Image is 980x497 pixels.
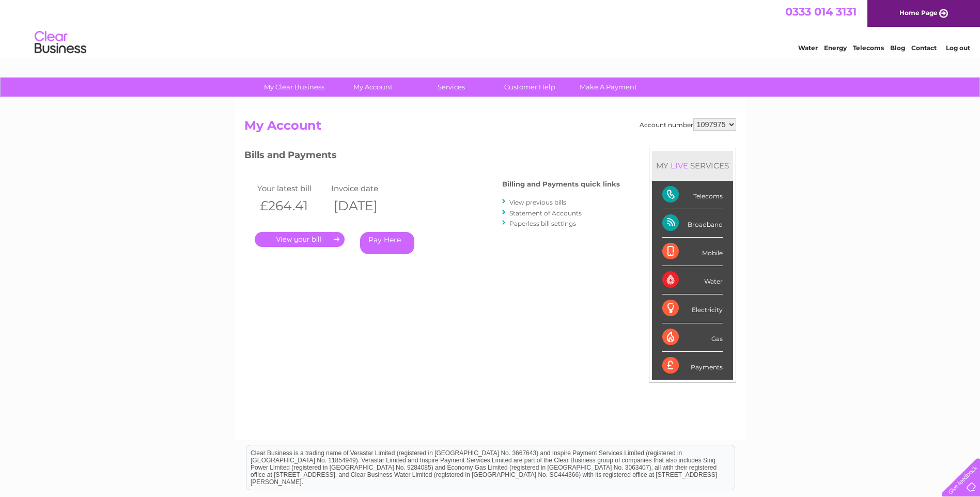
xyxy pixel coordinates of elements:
[255,232,345,247] a: .
[890,44,905,52] a: Blog
[652,151,733,180] div: MY SERVICES
[509,220,576,227] a: Paperless bill settings
[252,77,337,97] a: My Clear Business
[668,161,690,170] div: LIVE
[244,118,736,138] h2: My Account
[853,44,884,52] a: Telecoms
[360,232,414,254] a: Pay Here
[662,266,723,294] div: Water
[785,5,857,18] a: 0333 014 3131
[255,195,329,216] th: £264.41
[244,148,620,166] h3: Bills and Payments
[824,44,847,52] a: Energy
[566,77,651,97] a: Make A Payment
[946,44,970,52] a: Log out
[662,323,723,352] div: Gas
[329,195,403,216] th: [DATE]
[246,6,735,50] div: Clear Business is a trading name of Verastar Limited (registered in [GEOGRAPHIC_DATA] No. 3667643...
[509,198,566,206] a: View previous bills
[640,118,736,131] div: Account number
[911,44,937,52] a: Contact
[798,44,818,52] a: Water
[487,77,572,97] a: Customer Help
[662,238,723,266] div: Mobile
[502,180,620,188] h4: Billing and Payments quick links
[662,181,723,209] div: Telecoms
[255,181,329,195] td: Your latest bill
[329,181,403,195] td: Invoice date
[662,294,723,323] div: Electricity
[662,352,723,380] div: Payments
[662,209,723,238] div: Broadband
[409,77,494,97] a: Services
[34,27,87,58] img: logo.png
[509,209,582,217] a: Statement of Accounts
[330,77,415,97] a: My Account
